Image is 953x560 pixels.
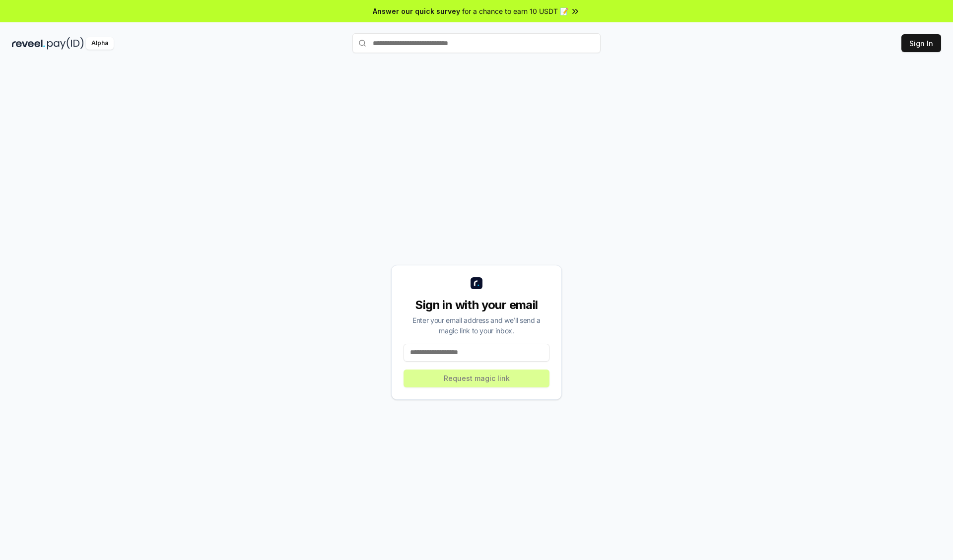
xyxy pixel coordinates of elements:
img: logo_small [471,277,482,289]
div: Sign in with your email [404,297,549,313]
div: Alpha [86,37,114,50]
span: Answer our quick survey [373,6,460,16]
img: pay_id [47,37,84,50]
div: Enter your email address and we’ll send a magic link to your inbox. [404,315,549,336]
img: reveel_dark [12,37,45,50]
span: for a chance to earn 10 USDT 📝 [462,6,568,16]
button: Sign In [901,34,941,52]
